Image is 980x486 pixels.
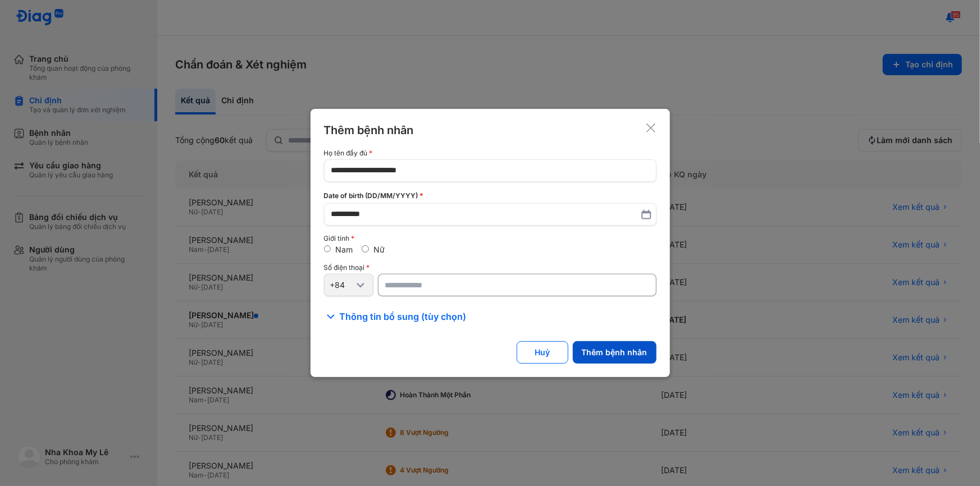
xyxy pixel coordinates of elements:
span: Thông tin bổ sung (tùy chọn) [340,310,467,323]
div: Date of birth (DD/MM/YYYY) [324,191,657,201]
div: Giới tính [324,235,657,242]
div: +84 [330,280,354,290]
div: Thêm bệnh nhân [324,122,414,138]
div: Họ tên đầy đủ [324,149,657,157]
button: Thêm bệnh nhân [573,341,657,364]
div: Số điện thoại [324,264,657,272]
button: Huỷ [517,341,568,364]
label: Nam [335,245,353,254]
label: Nữ [373,245,385,254]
